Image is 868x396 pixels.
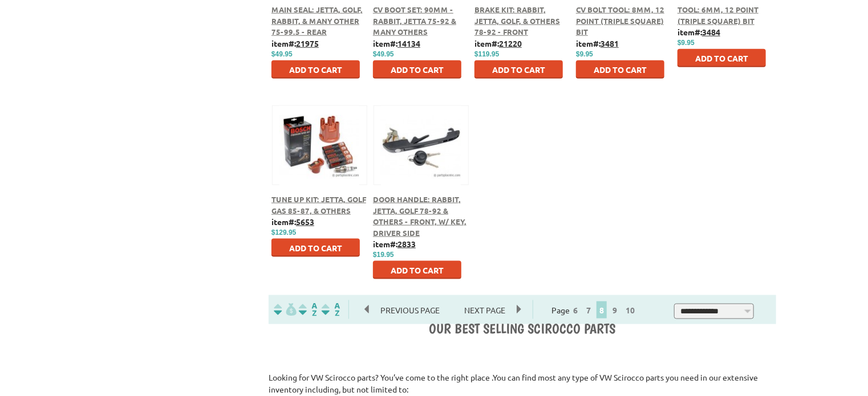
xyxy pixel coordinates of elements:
[492,64,545,75] span: Add to Cart
[319,303,342,316] img: Sort by Sales Rank
[373,5,456,36] a: CV Boot Set: 90mm - Rabbit, Jetta 75-92 & Many Others
[453,305,517,315] a: Next Page
[695,53,748,63] span: Add to Cart
[474,5,560,36] a: Brake Kit: Rabbit, Jetta, Golf, & Others 78-92 - Front
[289,64,342,75] span: Add to Cart
[576,60,664,79] button: Add to Cart
[271,239,360,257] button: Add to Cart
[576,50,593,58] span: $9.95
[391,265,444,275] span: Add to Cart
[576,38,619,48] b: item#:
[499,38,522,48] u: 21220
[297,303,319,316] img: Sort by Headline
[702,27,720,37] u: 3484
[610,305,620,315] a: 9
[373,251,394,259] span: $19.95
[271,5,363,36] a: Main Seal: Jetta, Golf, Rabbit, & Many Other 75-99.5 - Rear
[601,38,619,48] u: 3481
[583,305,594,315] a: 7
[678,39,695,47] span: $9.95
[474,60,563,79] button: Add to Cart
[678,27,720,37] b: item#:
[269,371,776,395] p: Looking for VW Scirocco parts? You’ve come to the right place .You can find most any type of VW S...
[271,194,366,215] a: Tune Up Kit: Jetta, Golf Gas 85-87, & others
[373,194,467,238] a: Door Handle: Rabbit, Jetta, Golf 78-92 & Others - Front, w/ Key, Driver Side
[678,5,759,26] a: Tool: 6mm, 12 Point (Triple Square) Bit
[296,38,319,48] u: 21975
[373,239,416,249] b: item#:
[271,38,319,48] b: item#:
[623,305,638,315] a: 10
[373,50,394,58] span: $49.95
[373,38,420,48] b: item#:
[373,261,461,279] button: Add to Cart
[398,38,420,48] u: 14134
[271,50,293,58] span: $49.95
[274,303,297,316] img: filterpricelow.svg
[398,239,416,249] u: 2833
[365,305,453,315] a: Previous Page
[678,49,766,67] button: Add to Cart
[271,217,314,227] b: item#:
[597,301,607,319] span: 8
[576,5,664,36] a: CV Bolt Tool: 8mm, 12 Point (Triple Square) Bit
[271,228,296,236] span: $129.95
[570,305,581,315] a: 6
[369,301,451,319] span: Previous Page
[296,217,314,227] u: 5653
[391,64,444,75] span: Add to Cart
[271,60,360,79] button: Add to Cart
[289,243,342,253] span: Add to Cart
[453,301,517,319] span: Next Page
[594,64,647,75] span: Add to Cart
[474,50,499,58] span: $119.95
[269,320,776,338] div: OUR BEST SELLING Scirocco PARTS
[474,38,522,48] b: item#:
[373,60,461,79] button: Add to Cart
[533,300,658,319] div: Page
